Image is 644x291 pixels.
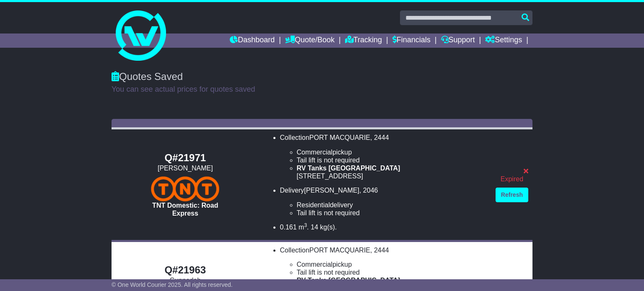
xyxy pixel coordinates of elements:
a: Settings [485,33,522,48]
span: PORT MACQUARIE [309,247,370,254]
div: [STREET_ADDRESS] [297,172,487,180]
li: Delivery [280,186,487,217]
div: RV Tanks [GEOGRAPHIC_DATA] [297,164,487,172]
span: , 2046 [359,187,378,194]
a: Tracking [345,33,382,48]
span: TNT Domestic: Road Express [152,202,218,217]
div: Gunnedah [116,276,255,284]
div: RV Tanks [GEOGRAPHIC_DATA] [297,276,487,284]
span: 14 [311,224,318,231]
div: Expired [496,175,528,183]
li: pickup [297,260,487,268]
a: Support [441,33,475,48]
li: pickup [297,148,487,156]
div: Q#21963 [116,264,255,276]
span: Commercial [297,261,332,268]
p: You can see actual prices for quotes saved [112,85,532,94]
span: kg(s). [320,224,337,231]
span: 0.161 [280,224,297,231]
span: PORT MACQUARIE [309,134,370,141]
span: , 2444 [370,247,389,254]
span: Commercial [297,149,332,156]
div: Quotes Saved [112,71,532,83]
a: Refresh [496,188,528,202]
img: TNT Domestic: Road Express [151,176,219,201]
span: m . [299,224,309,231]
li: Tail lift is not required [297,209,487,217]
div: Q#21971 [116,152,255,164]
a: Quote/Book [285,33,335,48]
span: Residential [297,201,330,209]
div: [PERSON_NAME] [116,164,255,172]
li: delivery [297,201,487,209]
sup: 3 [304,222,307,228]
li: Collection [280,134,487,180]
span: , 2444 [370,134,389,141]
a: Dashboard [230,33,275,48]
li: Tail lift is not required [297,156,487,164]
a: Financials [392,33,431,48]
span: © One World Courier 2025. All rights reserved. [112,281,233,288]
li: Tail lift is not required [297,268,487,276]
span: [PERSON_NAME] [304,187,359,194]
